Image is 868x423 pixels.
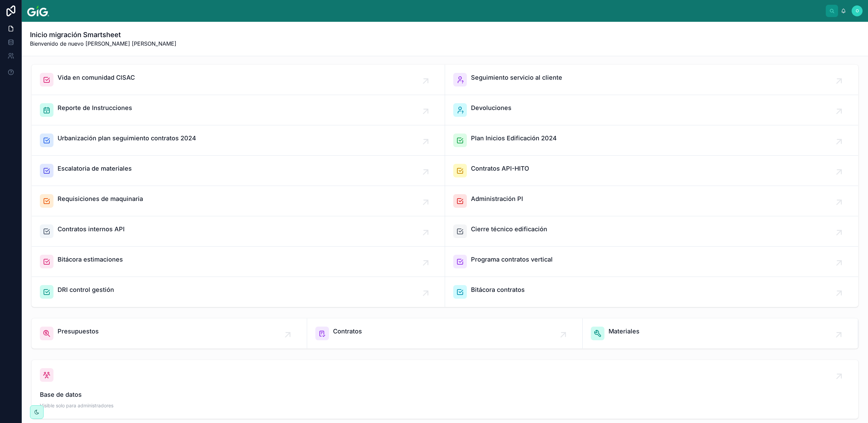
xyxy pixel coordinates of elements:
img: App logo [27,5,49,16]
span: Contratos [333,327,362,336]
a: Urbanización plan seguimiento contratos 2024 [32,125,445,156]
span: O [856,8,859,14]
span: Base de datos [40,390,850,399]
span: Cierre técnico edificación [471,224,547,234]
span: Administración PI [471,194,523,204]
span: Programa contratos vertical [471,255,553,264]
span: Bienvenido de nuevo [PERSON_NAME] [PERSON_NAME] [30,40,176,48]
a: Vida en comunidad CISAC [32,65,445,95]
a: Bitácora contratos [445,277,858,307]
span: Vida en comunidad CISAC [58,73,135,82]
a: Presupuestos [32,318,307,348]
a: Administración PI [445,186,858,216]
span: Bitácora contratos [471,285,525,295]
a: Programa contratos vertical [445,247,858,277]
a: Contratos [307,318,583,348]
a: Seguimiento servicio al cliente [445,65,858,95]
a: Reporte de Instrucciones [32,95,445,125]
span: Contratos internos API [58,224,125,234]
span: Contratos API-HITO [471,164,529,173]
span: Presupuestos [58,327,99,336]
span: Materiales [609,327,640,336]
span: Plan Inicios Edificación 2024 [471,134,557,143]
span: Visible solo para administradores [40,402,850,409]
span: Bitácora estimaciones [58,255,123,264]
a: Devoluciones [445,95,858,125]
a: Contratos API-HITO [445,156,858,186]
a: Contratos internos API [32,216,445,247]
a: DRI control gestión [32,277,445,307]
span: DRI control gestión [58,285,114,295]
span: Requisiciones de maquinaria [58,194,143,204]
a: Cierre técnico edificación [445,216,858,247]
a: Bitácora estimaciones [32,247,445,277]
span: Seguimiento servicio al cliente [471,73,562,82]
span: Urbanización plan seguimiento contratos 2024 [58,134,196,143]
h1: Inicio migración Smartsheet [30,30,176,40]
a: Requisiciones de maquinaria [32,186,445,216]
span: Escalatoria de materiales [58,164,132,173]
a: Base de datosVisible solo para administradores [32,360,858,419]
a: Plan Inicios Edificación 2024 [445,125,858,156]
span: Reporte de Instrucciones [58,103,132,113]
div: scrollable content [54,10,826,12]
span: Devoluciones [471,103,511,113]
a: Escalatoria de materiales [32,156,445,186]
a: Materiales [583,318,858,348]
